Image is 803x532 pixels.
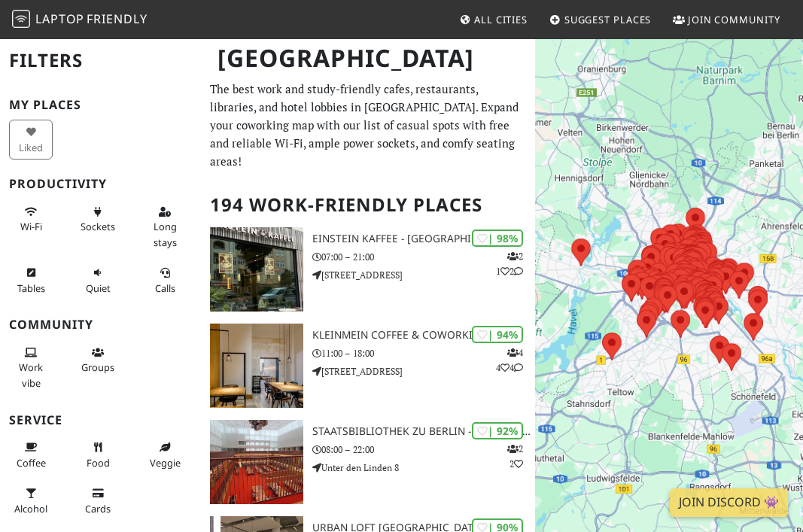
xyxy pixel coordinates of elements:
p: [STREET_ADDRESS] [312,364,535,378]
h3: Staatsbibliothek zu Berlin - Preußischer Kulturbesitz [312,425,535,438]
h3: Productivity [9,177,192,191]
button: Alcohol [9,481,53,521]
span: Alcohol [14,502,47,515]
p: 4 4 4 [496,345,523,374]
h3: Community [9,318,192,332]
p: [STREET_ADDRESS] [312,268,535,282]
button: Cards [76,481,120,521]
span: Quiet [86,281,111,295]
span: Power sockets [81,220,115,233]
button: Calls [143,260,187,300]
h3: Service [9,413,192,427]
span: Join Community [688,13,780,26]
h3: Einstein Kaffee - [GEOGRAPHIC_DATA] [312,233,535,245]
h2: Filters [9,38,192,84]
h3: My Places [9,98,192,112]
div: | 94% [472,326,523,343]
span: Group tables [81,360,114,374]
a: Join Community [667,6,786,33]
span: Credit cards [85,502,111,515]
span: All Cities [474,13,528,26]
div: | 92% [472,422,523,439]
a: LaptopFriendly LaptopFriendly [12,7,148,33]
button: Coffee [9,435,53,475]
img: LaptopFriendly [12,10,30,28]
span: Coffee [17,456,46,470]
button: Quiet [76,260,120,300]
span: Veggie [150,456,181,470]
p: Unter den Linden 8 [312,461,535,475]
button: Sockets [76,199,120,239]
a: Suggest Places [543,6,658,33]
button: Groups [76,340,120,380]
a: All Cities [453,6,534,33]
span: Work-friendly tables [17,281,45,295]
h2: 194 Work-Friendly Places [210,182,527,228]
p: 08:00 – 22:00 [312,442,535,457]
div: | 98% [472,230,523,247]
button: Long stays [143,199,187,254]
button: Work vibe [9,340,53,395]
span: Friendly [87,11,147,27]
span: Food [87,456,110,470]
p: 07:00 – 21:00 [312,250,535,264]
span: Suggest Places [564,13,652,26]
img: KleinMein Coffee & Coworking [210,324,303,408]
span: Video/audio calls [155,281,175,295]
img: Einstein Kaffee - Charlottenburg [210,227,303,312]
p: 2 2 [507,442,523,470]
span: Long stays [154,220,177,248]
p: 11:00 – 18:00 [312,346,535,360]
button: Veggie [143,435,187,475]
a: Einstein Kaffee - Charlottenburg | 98% 212 Einstein Kaffee - [GEOGRAPHIC_DATA] 07:00 – 21:00 [STR... [201,227,536,312]
a: Staatsbibliothek zu Berlin - Preußischer Kulturbesitz | 92% 22 Staatsbibliothek zu Berlin - Preuß... [201,420,536,504]
span: People working [19,360,43,389]
span: Laptop [35,11,84,27]
img: Staatsbibliothek zu Berlin - Preußischer Kulturbesitz [210,420,303,504]
button: Food [76,435,120,475]
span: Stable Wi-Fi [20,220,42,233]
a: KleinMein Coffee & Coworking | 94% 444 KleinMein Coffee & Coworking 11:00 – 18:00 [STREET_ADDRESS] [201,324,536,408]
p: The best work and study-friendly cafes, restaurants, libraries, and hotel lobbies in [GEOGRAPHIC_... [210,80,527,170]
button: Wi-Fi [9,199,53,239]
button: Tables [9,260,53,300]
h3: KleinMein Coffee & Coworking [312,329,535,342]
p: 2 1 2 [496,249,523,278]
h1: [GEOGRAPHIC_DATA] [205,38,533,79]
a: Join Discord 👾 [670,488,788,517]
